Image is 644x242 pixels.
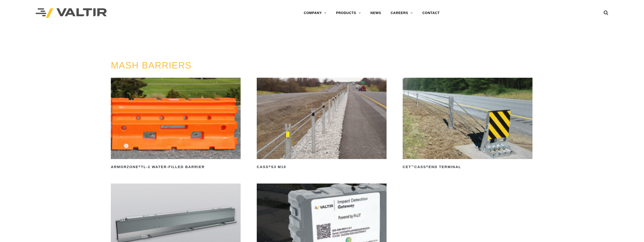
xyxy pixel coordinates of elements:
[426,165,429,168] sup: ®
[386,8,418,18] a: CAREERS
[331,8,366,18] a: PRODUCTS
[257,78,387,171] a: CASS®S3 M10
[366,8,386,18] a: NEWS
[418,8,444,18] a: CONTACT
[111,60,192,70] a: MASH BARRIERS
[403,78,532,171] a: CET™CASS®End Terminal
[111,78,241,171] a: ArmorZone®TL-2 Water-Filled Barrier
[411,165,414,168] sup: ™
[403,163,532,171] h2: CET CASS End Terminal
[139,165,141,168] sup: ®
[111,163,241,171] h2: ArmorZone TL-2 Water-Filled Barrier
[36,8,107,18] img: Valtir
[269,165,271,168] sup: ®
[299,8,331,18] a: COMPANY
[257,163,387,171] h2: CASS S3 M10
